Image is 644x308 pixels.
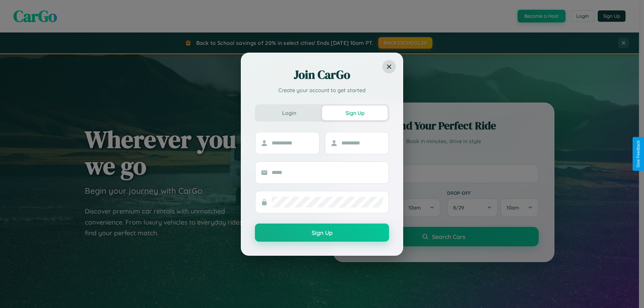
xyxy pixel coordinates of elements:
div: Give Feedback [636,140,641,168]
button: Sign Up [255,224,389,242]
h2: Join CarGo [255,67,389,83]
button: Sign Up [322,106,388,120]
button: Login [256,106,322,120]
p: Create your account to get started [255,86,389,94]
